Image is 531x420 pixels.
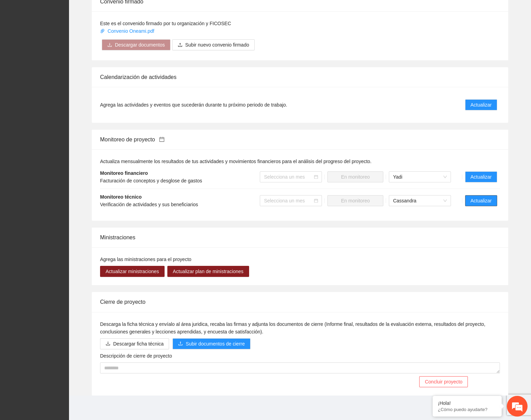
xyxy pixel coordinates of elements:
[113,340,164,348] span: Descargar ficha técnica
[314,199,318,203] span: calendar
[438,400,496,406] div: ¡Hola!
[36,35,116,44] div: Chatee con nosotros ahora
[113,3,130,20] div: Minimizar ventana de chat en vivo
[159,137,165,142] span: calendar
[100,266,165,277] button: Actualizar ministraciones
[438,407,496,412] p: ¿Cómo puedo ayudarte?
[100,362,500,373] textarea: Descripción de cierre de proyecto
[106,268,159,275] span: Actualizar ministraciones
[100,202,198,207] span: Verificación de actividades y sus beneficiarios
[471,101,492,109] span: Actualizar
[100,321,485,334] span: Descarga la ficha técnica y envíalo al área juridica, recaba las firmas y adjunta los documentos ...
[393,196,447,206] span: Cassandra
[393,172,447,182] span: Yadi
[100,352,172,360] label: Descripción de cierre de proyecto
[100,159,372,164] span: Actualiza mensualmente los resultados de tus actividades y movimientos financieros para el anális...
[115,41,165,49] span: Descargar documentos
[100,257,191,262] span: Agrega las ministraciones para el proyecto
[100,130,500,149] div: Monitoreo de proyecto
[419,376,468,387] button: Concluir proyecto
[100,170,148,176] strong: Monitoreo financiero
[185,41,249,49] span: Subir nuevo convenio firmado
[173,268,244,275] span: Actualizar plan de ministraciones
[100,21,231,26] span: Este es el convenido firmado por tu organización y FICOSEC
[167,266,249,277] button: Actualizar plan de ministraciones
[465,171,497,182] button: Actualizar
[471,197,492,204] span: Actualizar
[172,42,255,48] span: uploadSubir nuevo convenio firmado
[172,39,255,50] button: uploadSubir nuevo convenio firmado
[314,175,318,179] span: calendar
[102,39,170,50] button: downloadDescargar documentos
[100,292,500,312] div: Cierre de proyecto
[178,42,183,48] span: upload
[186,340,245,348] span: Subir documentos de cierre
[100,28,156,34] a: Convenio Oneami.pdf
[100,29,105,33] span: paper-clip
[100,194,142,200] strong: Monitoreo técnico
[100,67,500,87] div: Calendarización de actividades
[100,341,169,347] a: downloadDescargar ficha técnica
[425,378,462,386] span: Concluir proyecto
[106,341,110,347] span: download
[100,338,169,349] button: downloadDescargar ficha técnica
[100,178,202,183] span: Facturación de conceptos y desglose de gastos
[173,338,250,349] button: uploadSubir documentos de cierre
[173,341,250,347] span: uploadSubir documentos de cierre
[40,92,95,162] span: Estamos en línea.
[3,188,131,212] textarea: Escriba su mensaje y pulse “Intro”
[465,99,497,110] button: Actualizar
[100,269,165,274] a: Actualizar ministraciones
[167,269,249,274] a: Actualizar plan de ministraciones
[471,173,492,181] span: Actualizar
[107,42,112,48] span: download
[100,228,500,247] div: Ministraciones
[100,101,287,109] span: Agrega las actividades y eventos que sucederán durante tu próximo periodo de trabajo.
[465,195,497,206] button: Actualizar
[155,137,165,142] a: calendar
[178,341,183,347] span: upload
